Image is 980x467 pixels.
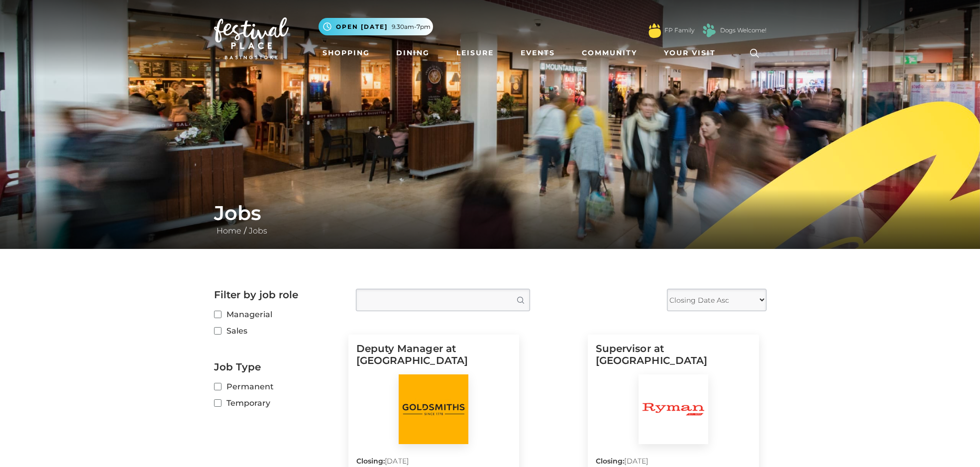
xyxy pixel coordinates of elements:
[399,374,468,444] img: Goldsmiths
[664,48,716,58] span: Your Visit
[214,325,341,337] label: Sales
[214,308,341,321] label: Managerial
[214,397,341,409] label: Temporary
[596,457,625,466] strong: Closing:
[214,289,341,301] h2: Filter by job role
[356,457,385,466] strong: Closing:
[720,26,766,35] a: Dogs Welcome!
[319,18,433,35] button: Open [DATE] 9.30am-7pm
[517,44,559,62] a: Events
[214,361,341,373] h2: Job Type
[214,201,766,225] h1: Jobs
[392,44,434,62] a: Dining
[214,380,341,393] label: Permanent
[660,44,725,62] a: Your Visit
[319,44,374,62] a: Shopping
[392,22,431,31] span: 9.30am-7pm
[596,343,751,374] h5: Supervisor at [GEOGRAPHIC_DATA]
[639,374,708,444] img: Ryman
[214,226,244,235] a: Home
[356,343,512,374] h5: Deputy Manager at [GEOGRAPHIC_DATA]
[578,44,641,62] a: Community
[336,22,388,31] span: Open [DATE]
[214,17,289,59] img: Festival Place Logo
[664,26,694,35] a: FP Family
[207,201,774,237] div: /
[246,226,270,235] a: Jobs
[452,44,498,62] a: Leisure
